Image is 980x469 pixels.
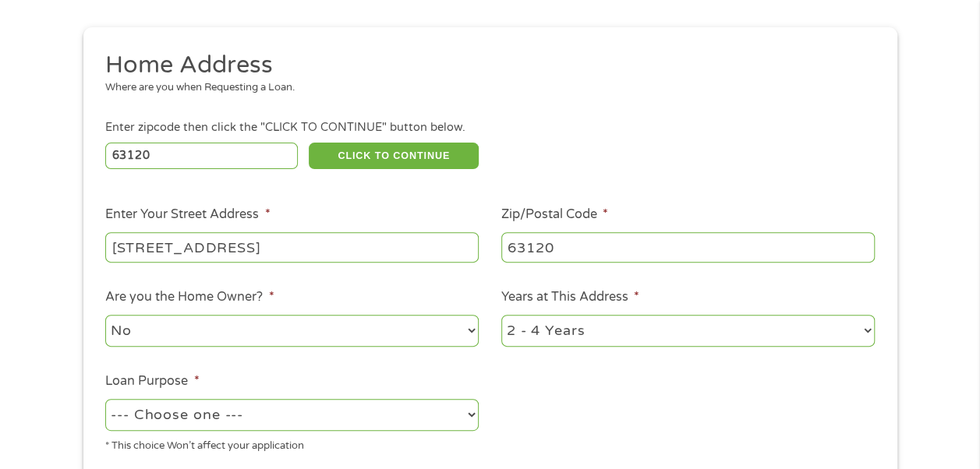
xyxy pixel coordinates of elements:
div: Enter zipcode then click the "CLICK TO CONTINUE" button below. [105,119,874,136]
div: Where are you when Requesting a Loan. [105,80,863,96]
input: 1 Main Street [105,232,479,262]
label: Zip/Postal Code [501,206,608,223]
button: CLICK TO CONTINUE [309,143,479,169]
label: Loan Purpose [105,373,199,390]
input: Enter Zipcode (e.g 01510) [105,143,298,169]
div: * This choice Won’t affect your application [105,433,479,454]
label: Enter Your Street Address [105,206,270,223]
h2: Home Address [105,50,863,81]
label: Are you the Home Owner? [105,289,274,305]
label: Years at This Address [501,289,639,305]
